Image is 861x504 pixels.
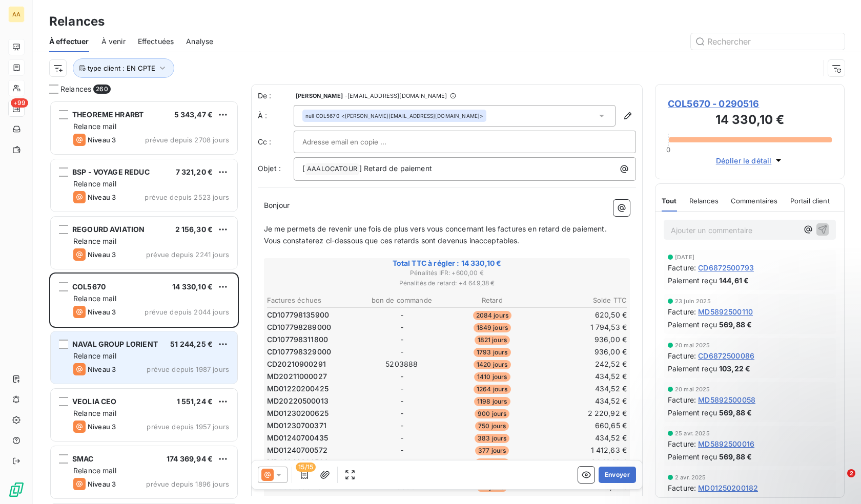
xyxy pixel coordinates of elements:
[305,112,483,119] div: <[PERSON_NAME][EMAIL_ADDRESS][DOMAIN_NAME]>
[357,432,447,444] td: -
[267,396,329,406] span: MD20220500013
[138,36,174,47] span: Effectuées
[357,408,447,419] td: -
[167,454,213,463] span: 174 369,94 €
[538,395,628,407] td: 434,52 €
[73,58,174,78] button: type client : EN CPTE
[305,163,359,175] span: AAALOCATOUR
[719,275,749,286] span: 144,61 €
[266,295,356,306] th: Factures échues
[474,323,511,332] span: 1849 jours
[267,457,329,468] span: MD01240800526
[698,262,754,273] span: CD6872500793
[73,294,116,303] span: Relance mail
[698,482,758,493] span: MD01250200182
[847,469,855,477] span: 2
[302,164,305,173] span: [
[72,282,106,291] span: COL5670
[174,110,213,119] span: 5 343,47 €
[267,433,328,443] span: MD01240700435
[475,422,509,431] span: 750 jours
[73,122,116,131] span: Relance mail
[473,311,512,320] span: 2084 jours
[731,197,778,205] span: Commentaires
[258,111,294,121] label: À :
[73,466,116,475] span: Relance mail
[538,383,628,394] td: 434,52 €
[265,279,628,288] span: Pénalités de retard : + 4 649,38 €
[599,467,636,483] button: Envoyer
[175,225,213,234] span: 2 156,30 €
[668,111,832,131] h3: 14 330,10 €
[305,112,339,119] span: null COL5670
[668,262,696,273] span: Facture :
[72,110,143,119] span: THEOREME HRARBT
[357,309,447,321] td: -
[267,322,331,332] span: CD107798289000
[668,319,717,330] span: Paiement reçu
[267,408,329,418] span: MD01230200625
[357,445,447,456] td: -
[11,98,28,108] span: +99
[538,295,628,306] th: Solde TTC
[170,340,213,348] span: 51 244,25 €
[675,386,710,392] span: 20 mai 2025
[267,347,331,357] span: CD107798329000
[357,420,447,431] td: -
[357,295,447,306] th: bon de commande
[538,309,628,321] td: 620,50 €
[258,164,281,173] span: Objet :
[668,482,696,493] span: Facture :
[357,457,447,468] td: -
[538,445,628,456] td: 1 412,63 €
[538,408,628,419] td: 2 220,92 €
[656,405,861,476] iframe: Intercom notifications message
[186,36,213,47] span: Analyse
[72,340,158,348] span: NAVAL GROUP LORIENT
[145,136,229,144] span: prévue depuis 2708 jours
[267,310,329,320] span: CD107798135900
[698,350,754,361] span: CD6872500086
[147,423,229,431] span: prévue depuis 1957 jours
[49,36,89,47] span: À effectuer
[475,409,509,418] span: 900 jours
[172,282,213,291] span: 14 330,10 €
[668,97,832,111] span: COL5670 - 0290516
[296,93,343,99] span: [PERSON_NAME]
[668,306,696,317] span: Facture :
[538,334,628,345] td: 936,00 €
[698,394,755,405] span: MD5892500058
[264,224,607,233] span: Je me permets de revenir une fois de plus vers vous concernant les factures en retard de paiement.
[302,134,413,150] input: Adresse email en copie ...
[538,346,628,358] td: 936,00 €
[176,167,213,176] span: 7 321,20 €
[93,85,110,94] span: 260
[359,164,432,173] span: ] Retard de paiement
[73,351,116,360] span: Relance mail
[538,457,628,468] td: 1 046,16 €
[357,334,447,345] td: -
[258,137,294,147] label: Cc :
[72,225,145,234] span: REGOURD AVIATION
[826,469,851,494] iframe: Intercom live chat
[88,480,116,488] span: Niveau 3
[265,258,628,268] span: Total TTC à régler : 14 330,10 €
[267,334,328,345] span: CD107798311800
[73,409,116,417] span: Relance mail
[72,454,94,463] span: SMAC
[475,458,509,468] span: 350 jours
[88,250,116,259] span: Niveau 3
[538,432,628,444] td: 434,52 €
[790,197,830,205] span: Portail client
[719,319,752,330] span: 569,88 €
[474,372,510,382] span: 1410 jours
[60,84,91,94] span: Relances
[147,365,229,373] span: prévue depuis 1987 jours
[689,197,719,205] span: Relances
[475,446,509,455] span: 377 jours
[296,463,316,472] span: 15/15
[474,348,511,357] span: 1793 jours
[691,33,845,50] input: Rechercher
[698,306,753,317] span: MD5892500110
[73,179,116,188] span: Relance mail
